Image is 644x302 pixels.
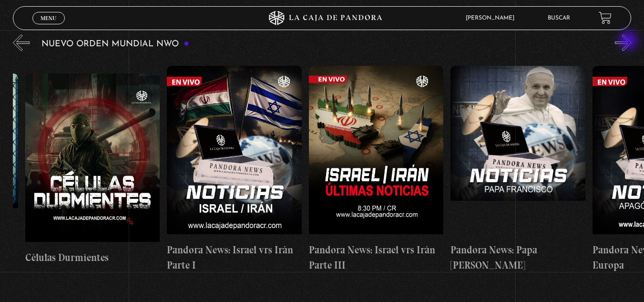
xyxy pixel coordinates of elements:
[461,15,524,21] span: [PERSON_NAME]
[450,58,585,280] a: Pandora News: Papa [PERSON_NAME]
[599,11,612,24] a: View your shopping cart
[41,40,189,49] h3: Nuevo Orden Mundial NWO
[548,15,570,21] a: Buscar
[25,58,160,280] a: Células Durmientes
[37,23,60,30] span: Cerrar
[41,15,56,21] span: Menu
[13,34,30,51] button: Previous
[309,242,444,272] h4: Pandora News: Israel vrs Irán Parte III
[615,34,632,51] button: Next
[167,242,302,272] h4: Pandora News: Israel vrs Irán Parte I
[450,242,585,272] h4: Pandora News: Papa [PERSON_NAME]
[167,58,302,280] a: Pandora News: Israel vrs Irán Parte I
[309,58,444,280] a: Pandora News: Israel vrs Irán Parte III
[25,250,160,265] h4: Células Durmientes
